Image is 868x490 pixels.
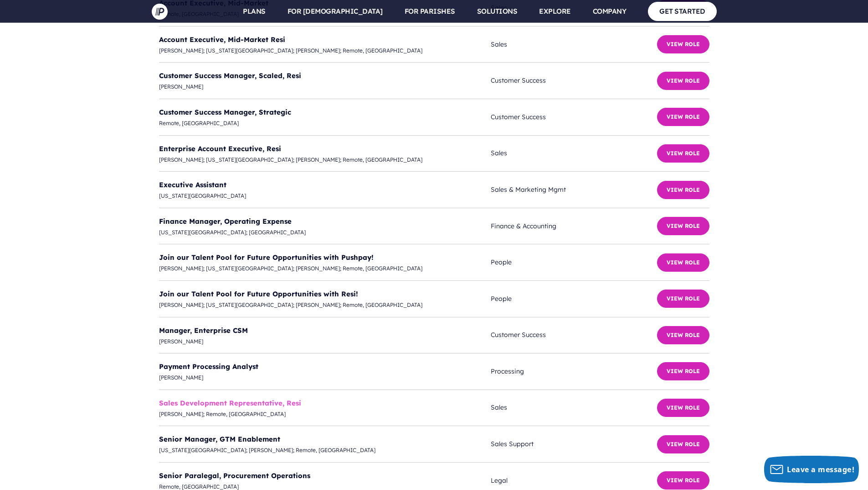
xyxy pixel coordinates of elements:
button: View Role [657,471,709,490]
button: View Role [657,435,709,453]
span: Sales & Marketing Mgmt [491,184,657,195]
a: GET STARTED [648,2,717,21]
span: Customer Success [491,75,657,86]
span: Sales [491,39,657,50]
span: [PERSON_NAME] [159,82,491,92]
a: Account Executive, Mid-Market Resi [159,35,285,44]
a: Sales Development Representative, Resi [159,399,301,407]
button: View Role [657,181,709,199]
span: [PERSON_NAME]; [US_STATE][GEOGRAPHIC_DATA]; [PERSON_NAME]; Remote, [GEOGRAPHIC_DATA] [159,263,491,274]
span: Remote, [GEOGRAPHIC_DATA] [159,118,491,128]
span: [US_STATE][GEOGRAPHIC_DATA]; [PERSON_NAME]; Remote, [GEOGRAPHIC_DATA] [159,445,491,455]
span: Legal [491,475,657,486]
span: Sales Support [491,438,657,450]
a: Senior Manager, GTM Enablement [159,435,280,443]
button: View Role [657,72,709,90]
button: View Role [657,35,709,53]
a: Customer Success Manager, Strategic [159,108,291,116]
a: Join our Talent Pool for Future Opportunities with Resi! [159,290,358,298]
span: [PERSON_NAME] [159,337,491,347]
span: Finance & Accounting [491,221,657,232]
span: People [491,293,657,305]
span: People [491,257,657,268]
button: View Role [657,253,709,272]
span: [PERSON_NAME]; [US_STATE][GEOGRAPHIC_DATA]; [PERSON_NAME]; Remote, [GEOGRAPHIC_DATA] [159,155,491,165]
button: View Role [657,108,709,126]
button: View Role [657,399,709,417]
a: Join our Talent Pool for Future Opportunities with Pushpay! [159,253,374,262]
span: [PERSON_NAME]; [US_STATE][GEOGRAPHIC_DATA]; [PERSON_NAME]; Remote, [GEOGRAPHIC_DATA] [159,300,491,310]
a: Enterprise Account Executive, Resi [159,144,281,153]
button: View Role [657,290,709,308]
span: Customer Success [491,329,657,341]
span: [PERSON_NAME] [159,373,491,383]
span: Sales [491,148,657,159]
span: Customer Success [491,111,657,123]
button: View Role [657,362,709,380]
button: View Role [657,144,709,163]
button: View Role [657,326,709,344]
a: Finance Manager, Operating Expense [159,217,292,226]
span: [PERSON_NAME]; [US_STATE][GEOGRAPHIC_DATA]; [PERSON_NAME]; Remote, [GEOGRAPHIC_DATA] [159,46,491,56]
a: Executive Assistant [159,180,226,189]
span: Leave a message! [787,464,854,474]
span: Sales [491,402,657,413]
span: [PERSON_NAME]; Remote, [GEOGRAPHIC_DATA] [159,409,491,419]
span: [US_STATE][GEOGRAPHIC_DATA] [159,191,491,201]
a: Customer Success Manager, Scaled, Resi [159,71,301,80]
button: View Role [657,217,709,235]
a: Manager, Enterprise CSM [159,326,248,335]
button: Leave a message! [764,456,859,483]
span: Processing [491,366,657,377]
span: [US_STATE][GEOGRAPHIC_DATA]; [GEOGRAPHIC_DATA] [159,227,491,237]
a: Senior Paralegal, Procurement Operations [159,471,310,480]
a: Payment Processing Analyst [159,362,258,371]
